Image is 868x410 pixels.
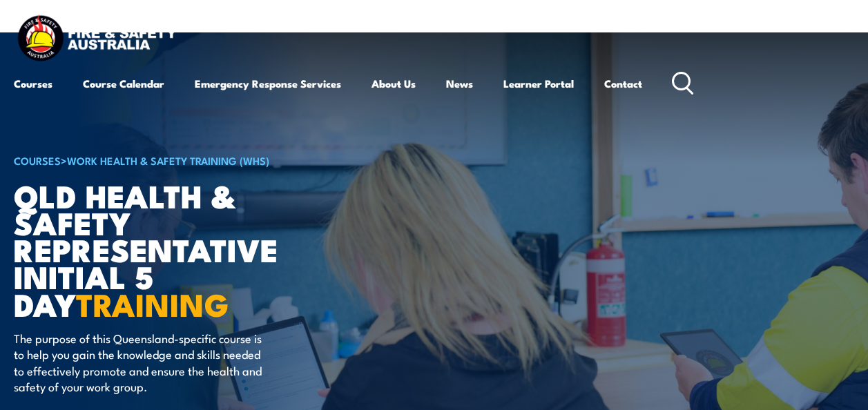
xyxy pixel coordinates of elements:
[446,67,473,100] a: News
[14,330,266,395] p: The purpose of this Queensland-specific course is to help you gain the knowledge and skills neede...
[76,280,229,327] strong: TRAINING
[195,67,341,100] a: Emergency Response Services
[503,67,574,100] a: Learner Portal
[83,67,164,100] a: Course Calendar
[67,153,269,168] a: Work Health & Safety Training (WHS)
[14,182,355,317] h1: QLD Health & Safety Representative Initial 5 Day
[604,67,642,100] a: Contact
[372,67,416,100] a: About Us
[14,152,355,168] h6: >
[14,67,52,100] a: Courses
[14,153,61,168] a: COURSES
